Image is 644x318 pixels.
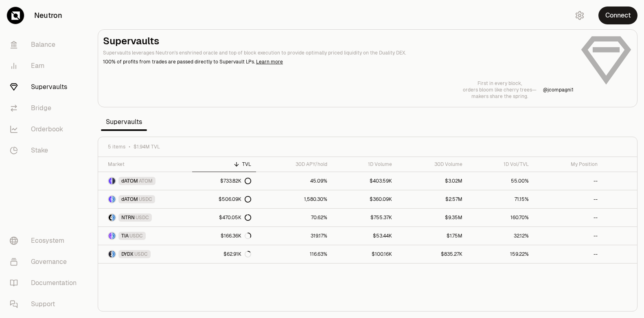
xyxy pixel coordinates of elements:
[397,227,468,245] a: $1.75M
[109,178,112,184] img: dATOM Logo
[103,35,574,48] h2: Supervaults
[108,161,187,168] div: Market
[98,172,192,190] a: dATOM LogoATOM LogodATOMATOM
[103,58,574,65] p: 100% of profits from trades are passed directly to Supervault LPs.
[98,227,192,245] a: TIA LogoUSDC LogoTIAUSDC
[467,227,534,245] a: 32.12%
[129,233,143,239] span: USDC
[256,59,283,65] a: Learn more
[332,172,397,190] a: $403.59K
[3,272,88,294] a: Documentation
[112,196,115,203] img: USDC Logo
[534,209,602,227] a: --
[98,209,192,227] a: NTRN LogoUSDC LogoNTRNUSDC
[112,251,115,257] img: USDC Logo
[192,172,256,190] a: $733.82K
[261,161,327,168] div: 30D APY/hold
[112,178,115,184] img: ATOM Logo
[3,230,88,251] a: Ecosystem
[3,294,88,315] a: Support
[139,178,153,184] span: ATOM
[256,209,332,227] a: 70.62%
[598,7,637,24] button: Connect
[397,209,468,227] a: $9.35M
[467,190,534,208] a: 71.15%
[136,214,149,221] span: USDC
[463,93,537,100] p: makers share the spring.
[534,227,602,245] a: --
[332,190,397,208] a: $360.09K
[112,233,115,239] img: USDC Logo
[332,245,397,263] a: $100.16K
[3,140,88,161] a: Stake
[192,190,256,208] a: $506.09K
[192,227,256,245] a: $166.36K
[337,161,392,168] div: 1D Volume
[543,87,574,93] p: @ jcompagni1
[467,245,534,263] a: 159.22%
[534,190,602,208] a: --
[219,214,251,221] div: $470.05K
[139,196,152,203] span: USDC
[109,214,112,221] img: NTRN Logo
[98,190,192,208] a: dATOM LogoUSDC LogodATOMUSDC
[543,87,574,93] a: @jcompagni1
[332,227,397,245] a: $53.44K
[402,161,463,168] div: 30D Volume
[534,245,602,263] a: --
[463,80,537,87] p: First in every block,
[463,87,537,93] p: orders bloom like cherry trees—
[221,233,251,239] div: $166.36K
[192,209,256,227] a: $470.05K
[332,209,397,227] a: $755.37K
[134,144,160,150] span: $1.94M TVL
[121,196,138,203] span: dATOM
[219,196,251,203] div: $506.09K
[3,98,88,119] a: Bridge
[192,245,256,263] a: $62.91K
[467,209,534,227] a: 160.70%
[109,233,112,239] img: TIA Logo
[256,172,332,190] a: 45.09%
[103,49,574,57] p: Supervaults leverages Neutron's enshrined oracle and top of block execution to provide optimally ...
[220,178,251,184] div: $733.82K
[397,172,468,190] a: $3.02M
[256,245,332,263] a: 116.63%
[463,80,537,100] a: First in every block,orders bloom like cherry trees—makers share the spring.
[534,172,602,190] a: --
[101,114,147,130] span: Supervaults
[256,190,332,208] a: 1,580.30%
[3,251,88,272] a: Governance
[121,178,138,184] span: dATOM
[112,214,115,221] img: USDC Logo
[3,34,88,55] a: Balance
[397,190,468,208] a: $2.57M
[134,251,148,257] span: USDC
[3,55,88,76] a: Earn
[467,172,534,190] a: 55.00%
[121,233,129,239] span: TIA
[472,161,529,168] div: 1D Vol/TVL
[397,245,468,263] a: $835.27K
[3,119,88,140] a: Orderbook
[109,251,112,257] img: DYDX Logo
[256,227,332,245] a: 319.17%
[539,161,598,168] div: My Position
[121,214,135,221] span: NTRN
[121,251,134,257] span: DYDX
[98,245,192,263] a: DYDX LogoUSDC LogoDYDXUSDC
[223,251,251,257] div: $62.91K
[3,76,88,98] a: Supervaults
[109,196,112,203] img: dATOM Logo
[197,161,251,168] div: TVL
[108,144,125,150] span: 5 items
